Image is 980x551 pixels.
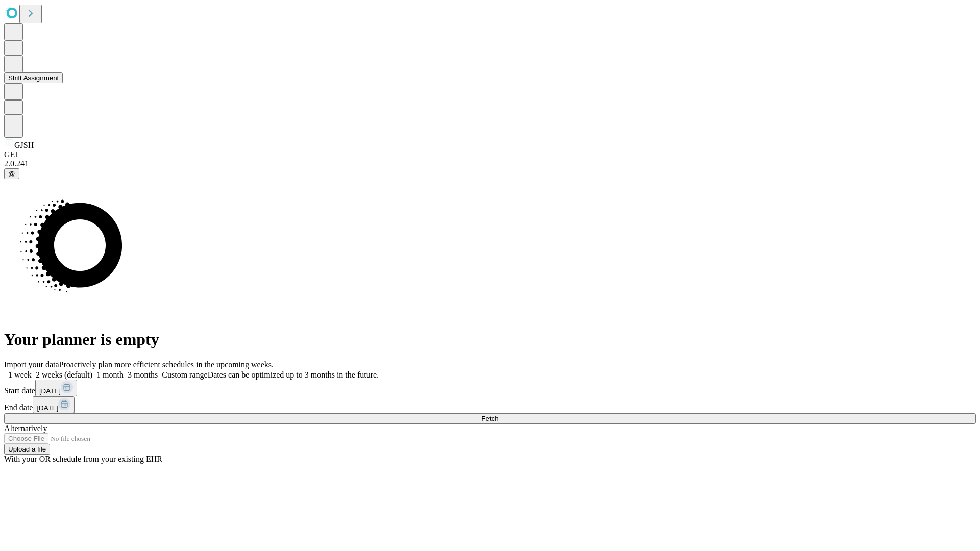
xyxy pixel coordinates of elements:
[481,415,498,422] span: Fetch
[59,360,274,369] span: Proactively plan more efficient schedules in the upcoming weeks.
[4,444,50,455] button: Upload a file
[4,330,976,349] h1: Your planner is empty
[35,380,77,396] button: [DATE]
[4,72,63,83] button: Shift Assignment
[36,370,92,379] span: 2 weeks (default)
[8,370,32,379] span: 1 week
[4,413,976,424] button: Fetch
[162,370,207,379] span: Custom range
[4,380,976,396] div: Start date
[4,396,976,413] div: End date
[208,370,379,379] span: Dates can be optimized up to 3 months in the future.
[96,370,124,379] span: 1 month
[4,168,19,179] button: @
[4,455,162,463] span: With your OR schedule from your existing EHR
[8,170,15,178] span: @
[4,424,47,433] span: Alternatively
[39,387,61,395] span: [DATE]
[14,141,34,149] span: GJSH
[4,159,976,168] div: 2.0.241
[37,404,58,412] span: [DATE]
[128,370,158,379] span: 3 months
[4,150,976,159] div: GEI
[4,360,59,369] span: Import your data
[33,396,75,413] button: [DATE]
